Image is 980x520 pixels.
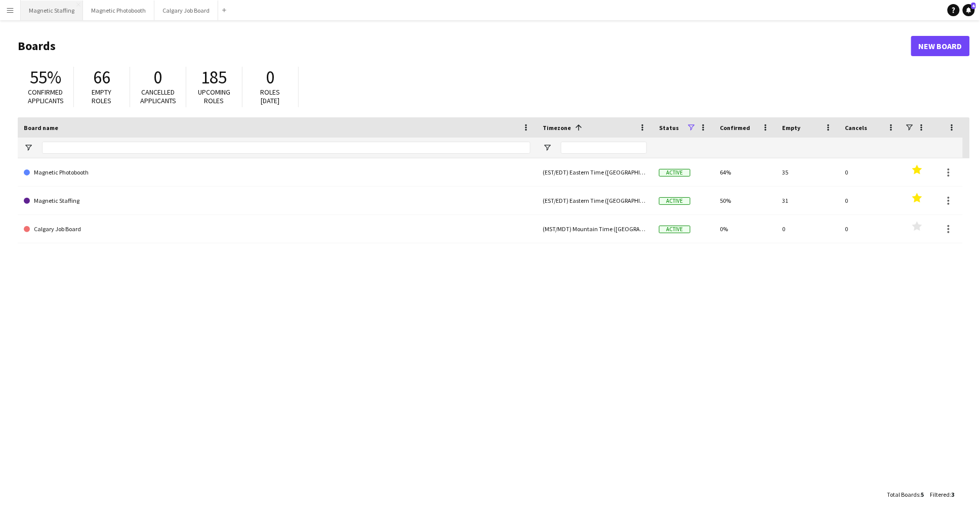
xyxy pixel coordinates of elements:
div: 50% [714,187,777,214]
button: Calgary Job Board [154,1,218,20]
a: Calgary Job Board [24,215,530,243]
span: 5 [921,491,924,498]
a: New Board [911,36,970,56]
span: Confirmed applicants [28,88,64,105]
span: Filtered [930,491,950,498]
div: (MST/MDT) Mountain Time ([GEOGRAPHIC_DATA] & [GEOGRAPHIC_DATA]) [537,215,653,243]
div: 0 [777,215,839,243]
div: 31 [777,187,839,214]
a: Magnetic Staffing [24,187,530,215]
span: 0 [154,66,162,89]
span: Board name [24,124,58,132]
input: Board name Filter Input [42,142,530,154]
span: Status [659,124,679,132]
div: (EST/EDT) Eastern Time ([GEOGRAPHIC_DATA] & [GEOGRAPHIC_DATA]) [537,158,653,186]
button: Open Filter Menu [24,143,33,152]
span: 3 [952,491,955,498]
button: Open Filter Menu [543,143,552,152]
span: 185 [201,66,227,89]
span: Upcoming roles [198,88,230,105]
span: Active [659,169,690,177]
span: 4 [971,3,976,9]
span: Total Boards [887,491,920,498]
span: Active [659,226,690,233]
div: 64% [714,158,777,186]
a: 4 [963,4,975,16]
span: Empty roles [92,88,112,105]
span: Confirmed [720,124,751,132]
h1: Boards [18,38,911,54]
div: : [930,485,955,504]
span: Active [659,197,690,205]
div: 0 [839,215,902,243]
div: : [887,485,924,504]
a: Magnetic Photobooth [24,158,530,187]
input: Timezone Filter Input [561,142,647,154]
button: Magnetic Photobooth [83,1,154,20]
span: Roles [DATE] [261,88,280,105]
div: 0 [839,187,902,214]
span: Empty [783,124,801,132]
div: 35 [777,158,839,186]
span: Timezone [543,124,571,132]
span: 66 [93,66,110,89]
button: Magnetic Staffing [21,1,83,20]
span: 55% [30,66,61,89]
span: 0 [266,66,275,89]
span: Cancelled applicants [140,88,176,105]
span: Cancels [845,124,868,132]
div: (EST/EDT) Eastern Time ([GEOGRAPHIC_DATA] & [GEOGRAPHIC_DATA]) [537,187,653,214]
div: 0 [839,158,902,186]
div: 0% [714,215,777,243]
